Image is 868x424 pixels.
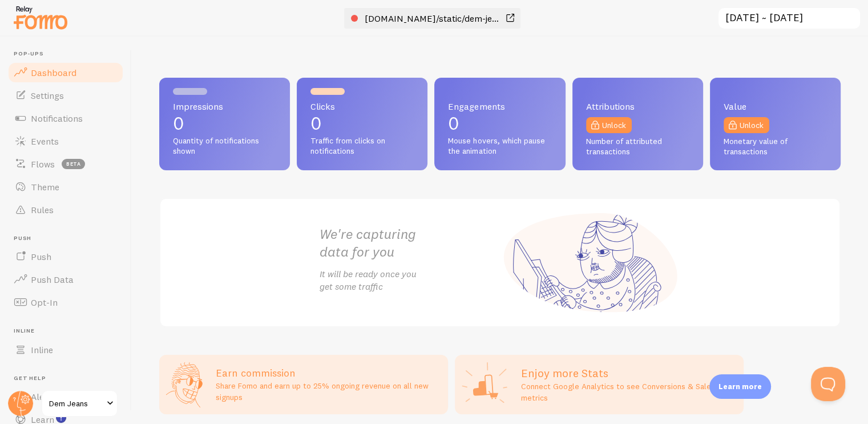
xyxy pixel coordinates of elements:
[7,153,124,175] a: Flows beta
[521,366,737,381] h2: Enjoy more Stats
[31,297,58,308] span: Opt-In
[586,117,632,133] a: Unlock
[14,235,124,242] span: Push
[320,267,500,294] p: It will be ready once you get some traffic
[811,367,845,401] iframe: Help Scout Beacon - Open
[31,274,74,285] span: Push Data
[12,3,69,32] img: fomo-relay-logo-orange.svg
[7,291,124,314] a: Opt-In
[41,390,118,417] a: Dem Jeans
[521,381,737,403] p: Connect Google Analytics to see Conversions & Sales metrics
[7,245,124,268] a: Push
[173,136,276,156] span: Quantity of notifications shown
[448,114,551,133] p: 0
[724,102,827,111] span: Value
[31,67,76,78] span: Dashboard
[724,117,769,133] a: Unlock
[14,375,124,382] span: Get Help
[7,175,124,198] a: Theme
[56,413,66,423] svg: <p>Watch New Feature Tutorials!</p>
[724,137,827,157] span: Monetary value of transactions
[31,204,54,215] span: Rules
[31,135,59,147] span: Events
[216,380,441,403] p: Share Fomo and earn up to 25% ongoing revenue on all new signups
[7,84,124,107] a: Settings
[462,362,507,407] img: Google Analytics
[310,136,414,156] span: Traffic from clicks on notifications
[310,114,414,133] p: 0
[7,198,124,221] a: Rules
[49,397,103,410] span: Dem Jeans
[31,113,83,124] span: Notifications
[7,107,124,130] a: Notifications
[14,50,124,58] span: Pop-ups
[718,381,762,392] p: Learn more
[31,158,55,170] span: Flows
[586,102,689,111] span: Attributions
[7,61,124,84] a: Dashboard
[14,327,124,335] span: Inline
[709,374,771,399] div: Learn more
[31,181,59,193] span: Theme
[7,385,124,408] a: Alerts
[448,102,551,111] span: Engagements
[31,344,53,355] span: Inline
[31,90,64,101] span: Settings
[216,366,441,379] h3: Earn commission
[62,159,85,169] span: beta
[455,355,744,414] a: Enjoy more Stats Connect Google Analytics to see Conversions & Sales metrics
[7,338,124,361] a: Inline
[173,102,276,111] span: Impressions
[586,137,689,157] span: Number of attributed transactions
[310,102,414,111] span: Clicks
[7,130,124,153] a: Events
[173,114,276,133] p: 0
[320,225,500,261] h2: We're capturing data for you
[448,136,551,156] span: Mouse hovers, which pause the animation
[7,268,124,291] a: Push Data
[31,251,51,262] span: Push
